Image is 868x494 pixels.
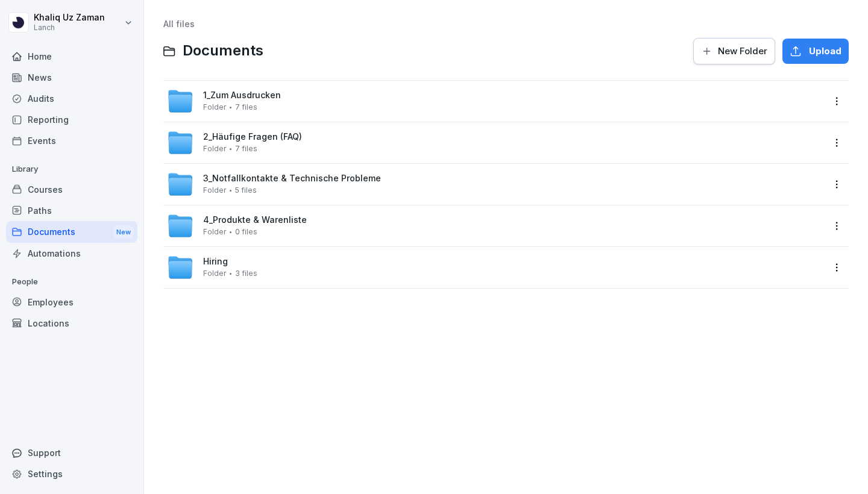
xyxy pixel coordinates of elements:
[113,225,134,239] div: New
[203,186,226,195] span: Folder
[6,67,137,88] a: News
[6,292,137,313] a: Employees
[6,130,137,151] a: Events
[6,221,137,243] a: DocumentsNew
[203,132,302,142] span: 2_Häufige Fragen (FAQ)
[235,103,257,111] span: 7 files
[6,442,137,463] div: Support
[6,200,137,221] a: Paths
[167,130,823,156] a: 2_Häufige Fragen (FAQ)Folder7 files
[6,160,137,179] p: Library
[235,145,257,153] span: 7 files
[203,257,228,267] span: Hiring
[6,88,137,109] a: Audits
[718,45,767,58] span: New Folder
[34,13,105,23] p: Khaliq Uz Zaman
[203,215,307,225] span: 4_Produkte & Warenliste
[235,186,257,195] span: 5 files
[203,228,226,236] span: Folder
[167,171,823,198] a: 3_Notfallkontakte & Technische ProblemeFolder5 files
[809,45,841,58] span: Upload
[6,109,137,130] a: Reporting
[167,88,823,114] a: 1_Zum AusdruckenFolder7 files
[6,463,137,484] a: Settings
[782,39,849,64] button: Upload
[203,103,226,111] span: Folder
[203,174,381,184] span: 3_Notfallkontakte & Technische Probleme
[235,269,257,278] span: 3 files
[34,23,105,32] p: Lanch
[235,228,257,236] span: 0 files
[203,269,226,278] span: Folder
[6,221,137,243] div: Documents
[167,213,823,239] a: 4_Produkte & WarenlisteFolder0 files
[183,42,263,60] span: Documents
[167,254,823,281] a: HiringFolder3 files
[6,272,137,292] p: People
[203,90,281,101] span: 1_Zum Ausdrucken
[6,243,137,264] a: Automations
[6,179,137,200] a: Courses
[6,46,137,67] a: Home
[163,19,195,29] a: All files
[693,38,775,64] button: New Folder
[203,145,226,153] span: Folder
[6,313,137,334] a: Locations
